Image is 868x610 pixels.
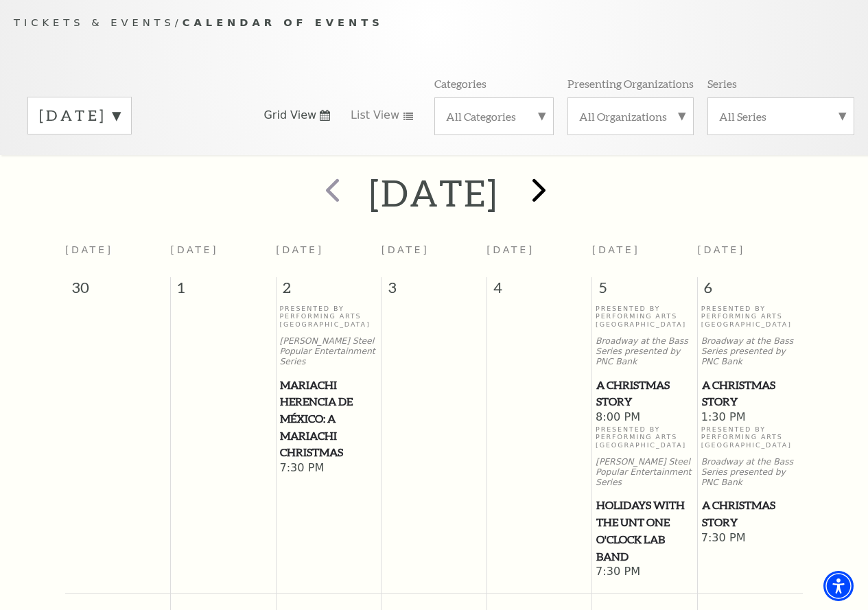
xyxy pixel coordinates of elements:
[701,336,800,366] p: Broadway at the Bass Series presented by PNC Bank
[446,109,543,124] label: All Categories
[596,425,694,449] p: Presented By Performing Arts [GEOGRAPHIC_DATA]
[434,76,486,91] p: Categories
[351,108,399,123] span: List View
[596,336,694,366] p: Broadway at the Bass Series presented by PNC Bank
[596,410,694,425] span: 8:00 PM
[263,108,316,123] span: Grid View
[183,16,384,28] span: Calendar of Events
[171,277,276,305] span: 1
[592,244,640,255] span: [DATE]
[280,377,377,462] span: Mariachi Herencia de México: A Mariachi Christmas
[487,277,592,305] span: 4
[279,305,377,328] p: Presented By Performing Arts [GEOGRAPHIC_DATA]
[171,244,219,255] span: [DATE]
[65,277,170,305] span: 30
[512,168,562,217] button: next
[39,105,120,126] label: [DATE]
[823,571,854,601] div: Accessibility Menu
[14,14,854,32] p: /
[279,336,377,366] p: [PERSON_NAME] Steel Popular Entertainment Series
[707,76,737,91] p: Series
[701,531,800,546] span: 7:30 PM
[596,305,694,328] p: Presented By Performing Arts [GEOGRAPHIC_DATA]
[596,565,694,580] span: 7:30 PM
[596,497,693,565] span: Holidays with the UNT One O'Clock Lab Band
[382,277,486,305] span: 3
[277,277,382,305] span: 2
[567,76,694,91] p: Presenting Organizations
[701,425,800,449] p: Presented By Performing Arts [GEOGRAPHIC_DATA]
[65,244,113,255] span: [DATE]
[702,377,799,410] span: A Christmas Story
[596,457,694,487] p: [PERSON_NAME] Steel Popular Entertainment Series
[701,410,800,425] span: 1:30 PM
[486,244,535,255] span: [DATE]
[698,277,803,305] span: 6
[382,244,430,255] span: [DATE]
[579,109,682,124] label: All Organizations
[596,377,693,410] span: A Christmas Story
[592,277,697,305] span: 5
[719,109,843,124] label: All Series
[697,244,745,255] span: [DATE]
[369,171,499,215] h2: [DATE]
[14,16,175,28] span: Tickets & Events
[306,168,356,217] button: prev
[276,244,324,255] span: [DATE]
[702,497,799,530] span: A Christmas Story
[701,457,800,487] p: Broadway at the Bass Series presented by PNC Bank
[279,461,377,476] span: 7:30 PM
[701,305,800,328] p: Presented By Performing Arts [GEOGRAPHIC_DATA]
